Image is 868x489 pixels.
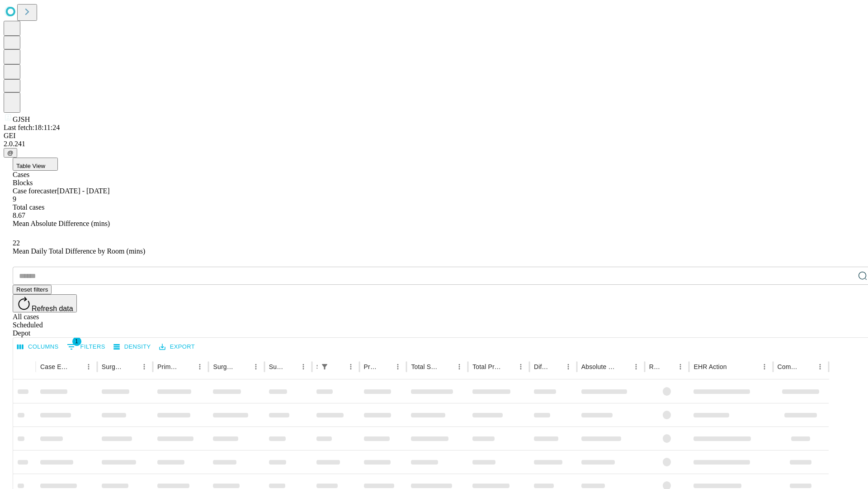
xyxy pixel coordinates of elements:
div: EHR Action [693,363,726,370]
div: Comments [778,363,800,370]
button: Show filters [318,360,331,373]
span: Reset filters [16,286,48,293]
span: 8.67 [13,211,25,219]
span: GJSH [13,115,30,123]
div: Case Epic Id [40,363,69,370]
span: 22 [13,239,20,247]
button: Menu [297,360,310,373]
button: Sort [332,360,344,373]
button: Menu [138,360,151,373]
button: Sort [284,360,297,373]
button: Sort [661,360,674,373]
div: Predicted In Room Duration [364,363,378,370]
button: Menu [392,360,404,373]
button: Sort [181,360,193,373]
span: Table View [16,163,45,169]
button: Menu [630,360,642,373]
span: 9 [13,195,16,203]
div: GEI [4,132,864,140]
div: 2.0.241 [4,140,864,148]
div: Surgery Date [269,363,283,370]
span: @ [7,149,14,156]
button: Sort [801,360,814,373]
button: Menu [674,360,687,373]
div: Surgery Name [213,363,236,370]
button: Show filters [65,340,108,354]
span: Last fetch: 18:11:24 [4,124,60,131]
div: Total Predicted Duration [472,363,501,370]
button: Table View [13,158,58,171]
button: Sort [237,360,250,373]
span: 1 [72,337,81,346]
button: Menu [82,360,95,373]
button: Select columns [15,340,61,354]
button: Sort [440,360,453,373]
span: Total cases [13,203,44,211]
div: Absolute Difference [581,363,616,370]
span: Refresh data [32,305,73,312]
span: Mean Absolute Difference (mins) [13,220,110,227]
button: Refresh data [13,294,77,312]
button: Menu [250,360,262,373]
button: Menu [453,360,466,373]
div: Scheduled In Room Duration [316,363,317,370]
button: Reset filters [13,285,52,294]
button: Sort [502,360,514,373]
div: Primary Service [157,363,180,370]
span: Mean Daily Total Difference by Room (mins) [13,247,145,255]
span: [DATE] - [DATE] [57,187,109,195]
span: Case forecaster [13,187,57,195]
button: Sort [728,360,741,373]
button: Menu [814,360,826,373]
div: Difference [534,363,548,370]
div: 1 active filter [318,360,331,373]
div: Total Scheduled Duration [411,363,439,370]
button: Menu [193,360,206,373]
div: Resolved in EHR [649,363,661,370]
button: Sort [70,360,82,373]
button: Export [157,340,197,354]
div: Surgeon Name [102,363,124,370]
button: @ [4,148,17,158]
button: Sort [617,360,630,373]
button: Menu [758,360,771,373]
button: Sort [549,360,562,373]
button: Menu [562,360,575,373]
button: Sort [125,360,138,373]
button: Menu [344,360,357,373]
button: Menu [514,360,527,373]
button: Sort [379,360,392,373]
button: Density [111,340,153,354]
